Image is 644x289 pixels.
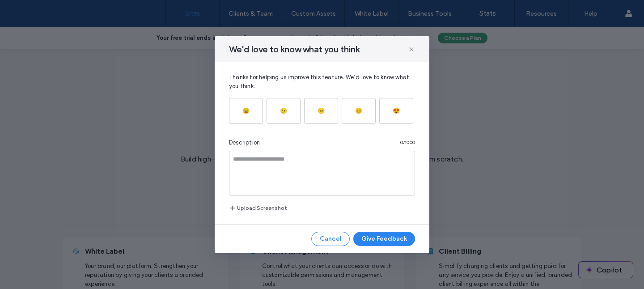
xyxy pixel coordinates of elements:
span: Description [229,138,260,147]
div: 🫤 [280,107,287,114]
button: Give Feedback [353,232,415,246]
button: Upload Screenshot [229,203,287,213]
div: 😐 [318,107,325,114]
span: Thanks for helping us improve this feature. We’d love to know what you think. [229,73,415,91]
button: Cancel [311,232,350,246]
div: 😊 [355,107,362,114]
span: We'd love to know what you think [229,43,360,55]
span: 0 / 1000 [400,139,415,146]
div: 😍 [393,107,400,114]
div: 😩 [242,107,250,114]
